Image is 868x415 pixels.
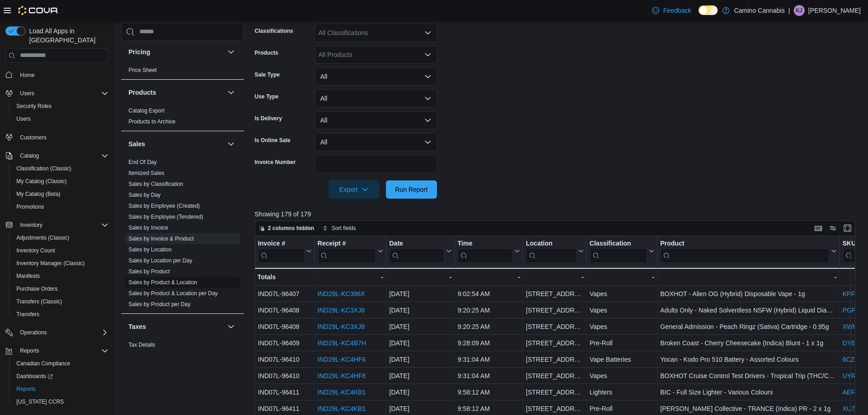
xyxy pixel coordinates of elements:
[9,395,112,408] button: [US_STATE] CCRS
[128,290,218,297] a: Sales by Product & Location per Day
[13,232,73,243] a: Adjustments (Classic)
[2,326,112,339] button: Operations
[128,192,161,198] a: Sales by Day
[660,239,837,262] button: Product
[389,354,452,365] div: [DATE]
[16,190,61,198] span: My Catalog (Beta)
[386,180,437,199] button: Run Report
[389,288,452,299] div: [DATE]
[128,202,200,210] span: Sales by Employee (Created)
[128,322,224,331] button: Taxes
[258,370,312,381] div: IND07L-96410
[457,305,520,316] div: 9:20:25 AM
[255,137,291,144] label: Is Online Sale
[13,384,39,395] a: Reports
[827,223,838,234] button: Display options
[258,239,304,248] div: Invoice #
[16,398,64,405] span: [US_STATE] CCRS
[128,159,157,166] span: End Of Day
[13,309,43,320] a: Transfers
[128,236,194,242] a: Sales by Invoice & Product
[389,239,452,262] button: Date
[318,307,365,314] a: IND29L-KC3XJ8
[16,132,108,143] span: Customers
[660,288,837,299] div: BOXHOT - Alien OG (Hybrid) Disposable Vape - 1g
[121,339,244,365] div: Taxes
[315,111,437,129] button: All
[9,175,112,188] button: My Catalog (Classic)
[457,288,520,299] div: 9:02:54 AM
[9,295,112,308] button: Transfers (Classic)
[128,224,168,231] span: Sales by Invoice
[590,403,654,414] div: Pre-Roll
[318,290,365,297] a: IND29L-KC396X
[128,246,172,253] a: Sales by Location
[128,47,150,56] h3: Pricing
[9,100,112,113] button: Security Roles
[13,113,34,124] a: Users
[226,321,236,332] button: Taxes
[257,272,312,282] div: Totals
[660,338,837,348] div: Broken Coast - Cherry Cheesecake (Indica) Blunt - 1 x 1g
[16,165,72,172] span: Classification (Classic)
[128,341,155,348] span: Tax Details
[128,268,170,275] span: Sales by Product
[128,47,224,56] button: Pricing
[9,270,112,282] button: Manifests
[255,159,296,166] label: Invoice Number
[16,178,67,185] span: My Catalog (Classic)
[121,157,244,313] div: Sales
[13,189,64,200] a: My Catalog (Beta)
[842,223,853,234] button: Enter fullscreen
[389,239,444,262] div: Date
[319,223,360,234] button: Sort fields
[128,268,170,275] a: Sales by Product
[13,371,108,382] span: Dashboards
[16,69,108,81] span: Home
[128,203,200,209] a: Sales by Employee (Created)
[16,345,108,356] span: Reports
[318,339,366,347] a: IND29L-KC4B7H
[128,139,145,149] h3: Sales
[255,115,282,122] label: Is Delivery
[258,387,312,398] div: IND07L-96411
[315,133,437,151] button: All
[128,181,183,187] a: Sales by Classification
[660,321,837,332] div: General Admission - Peach Ringz (Sativa) Cartridge - 0.95g
[13,101,108,112] span: Security Roles
[258,288,312,299] div: IND07L-96407
[808,5,861,16] p: [PERSON_NAME]
[663,6,691,15] span: Feedback
[128,279,197,286] span: Sales by Product & Location
[424,29,431,36] button: Open list of options
[13,271,108,282] span: Manifests
[128,170,164,176] a: Itemized Sales
[318,323,365,330] a: IND29L-KC3XJ8
[457,403,520,414] div: 9:58:12 AM
[16,260,85,267] span: Inventory Manager (Classic)
[16,102,51,110] span: Security Roles
[258,305,312,316] div: IND07L-96408
[16,220,46,231] button: Inventory
[660,239,829,262] div: Product
[128,279,197,286] a: Sales by Product & Location
[526,354,584,365] div: [STREET_ADDRESS]
[318,239,376,262] div: Receipt # URL
[16,247,55,254] span: Inventory Count
[16,70,38,81] a: Home
[457,272,520,282] div: -
[318,239,383,262] button: Receipt #
[16,285,58,292] span: Purchase Orders
[16,385,36,393] span: Reports
[660,354,837,365] div: Yocan - Kodo Pro 510 Battery - Assorted Colours
[318,272,383,282] div: -
[16,220,108,231] span: Inventory
[13,113,108,124] span: Users
[16,115,31,123] span: Users
[268,225,314,232] span: 2 columns hidden
[128,246,172,253] span: Sales by Location
[13,283,108,294] span: Purchase Orders
[16,234,69,241] span: Adjustments (Classic)
[734,5,785,16] p: Camino Cannabis
[2,219,112,231] button: Inventory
